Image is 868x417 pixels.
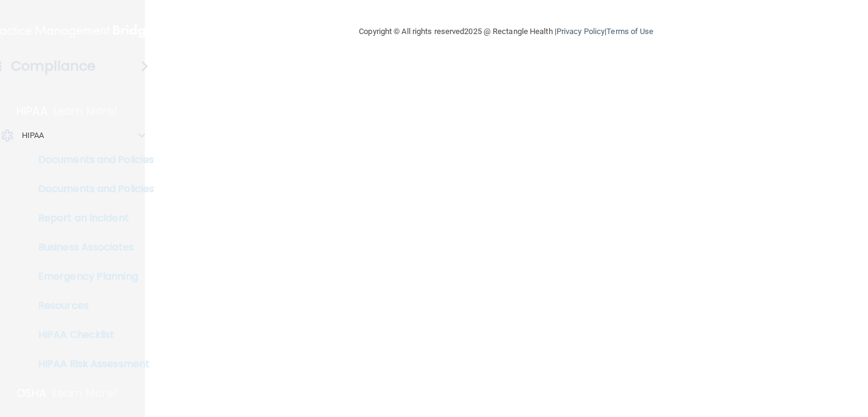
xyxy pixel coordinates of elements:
p: HIPAA Checklist [8,329,174,341]
p: Documents and Policies [8,154,174,166]
div: Copyright © All rights reserved 2025 @ Rectangle Health | | [284,12,728,51]
a: Terms of Use [606,27,653,36]
p: HIPAA Risk Assessment [8,358,174,370]
p: HIPAA [16,104,47,119]
p: Documents and Policies [8,183,174,195]
p: Learn More! [54,104,118,119]
a: Privacy Policy [557,27,605,36]
p: Report an Incident [8,212,174,224]
p: Learn More! [53,386,117,401]
p: OSHA [16,386,47,401]
p: Emergency Planning [8,271,174,283]
p: HIPAA [22,128,44,143]
p: Resources [8,300,174,312]
h4: Compliance [11,58,95,75]
p: Business Associates [8,241,174,253]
